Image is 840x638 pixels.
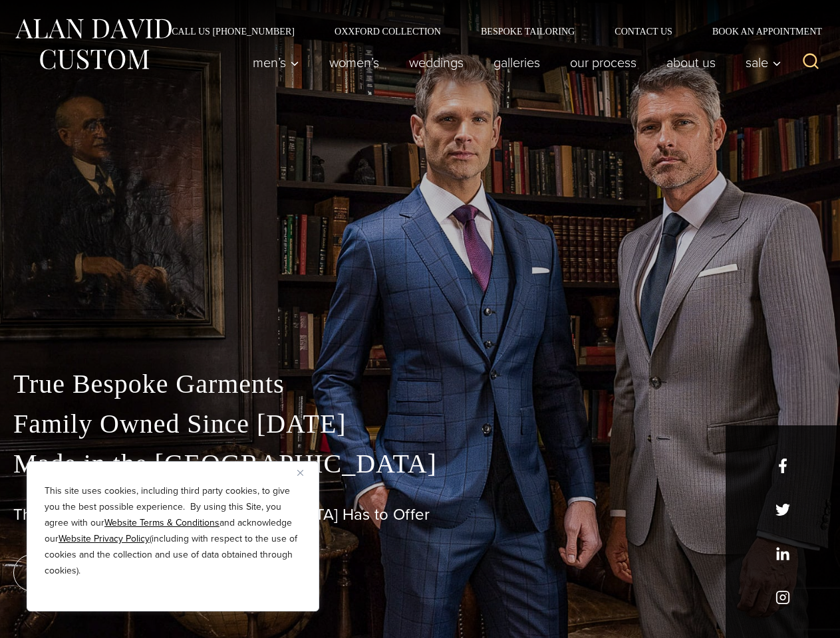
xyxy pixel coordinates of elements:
a: Our Process [555,49,652,76]
img: Alan David Custom [13,15,173,74]
a: book an appointment [13,554,200,591]
span: Men’s [253,56,299,69]
a: Bespoke Tailoring [461,27,595,36]
a: Website Terms & Conditions [104,516,219,530]
a: About Us [652,49,731,76]
button: Close [297,465,313,480]
h1: The Best Custom Suits [GEOGRAPHIC_DATA] Has to Offer [13,505,827,524]
a: Contact Us [595,27,692,36]
a: Call Us [PHONE_NUMBER] [152,27,315,36]
p: True Bespoke Garments Family Owned Since [DATE] Made in the [GEOGRAPHIC_DATA] [13,364,827,484]
nav: Primary Navigation [238,49,789,76]
p: This site uses cookies, including third party cookies, to give you the best possible experience. ... [45,483,301,579]
a: weddings [394,49,479,76]
a: Website Privacy Policy [59,532,150,546]
a: Book an Appointment [692,27,827,36]
button: View Search Form [795,47,827,78]
img: Close [297,470,303,476]
a: Women’s [315,49,394,76]
nav: Secondary Navigation [152,27,827,36]
a: Oxxford Collection [315,27,461,36]
span: Sale [746,56,781,69]
a: Galleries [479,49,555,76]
